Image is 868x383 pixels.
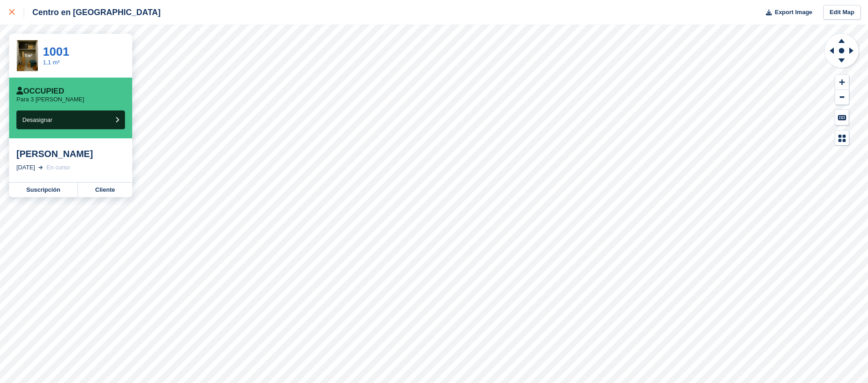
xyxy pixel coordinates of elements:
div: [PERSON_NAME] [16,148,125,159]
a: Suscripción [9,183,78,197]
button: Map Legend [835,131,849,146]
div: [DATE] [16,163,35,172]
button: Export Image [760,5,812,20]
span: Desasignar [22,116,52,123]
span: Export Image [775,8,812,17]
button: Keyboard Shortcuts [835,110,849,125]
p: Para 3 [PERSON_NAME] [16,96,84,103]
img: 1mts2.png [17,40,38,72]
div: Centro en [GEOGRAPHIC_DATA] [24,7,160,18]
a: Cliente [78,183,132,197]
a: Edit Map [823,5,861,20]
img: arrow-right-light-icn-cde0832a797a2874e46488d9cf13f60e5c3a73dbe684e267c42b8395dfbc2abf.svg [38,166,43,169]
a: 1001 [43,45,69,58]
button: Zoom Out [835,90,849,105]
button: Desasignar [16,110,125,129]
div: Occupied [16,87,64,96]
a: 1,1 m² [43,59,60,66]
div: En curso [46,163,70,172]
button: Zoom In [835,75,849,90]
